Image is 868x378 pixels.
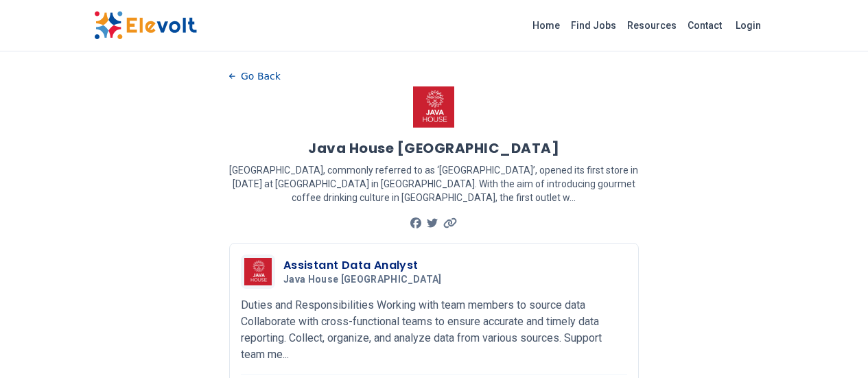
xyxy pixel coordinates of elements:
[244,258,272,285] img: Java House Africa
[308,139,559,158] h1: Java House [GEOGRAPHIC_DATA]
[413,86,454,128] img: Java House Africa
[682,14,727,36] a: Contact
[727,12,769,39] a: Login
[229,163,639,204] p: [GEOGRAPHIC_DATA], commonly referred to as ‘[GEOGRAPHIC_DATA]’, opened its first store in [DATE] ...
[565,14,622,36] a: Find Jobs
[241,297,627,363] p: Duties and Responsibilities Working with team members to source data Collaborate with cross-funct...
[94,11,197,40] img: Elevolt
[527,14,565,36] a: Home
[283,274,442,286] span: Java House [GEOGRAPHIC_DATA]
[283,257,447,274] h3: Assistant Data Analyst
[622,14,682,36] a: Resources
[229,66,281,86] button: Go Back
